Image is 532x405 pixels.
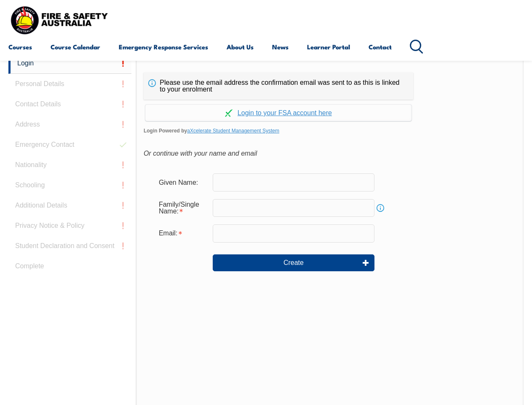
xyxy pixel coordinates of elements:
a: aXcelerate Student Management System [187,128,279,134]
a: About Us [227,37,254,57]
div: Or continue with your name and email [144,147,516,160]
div: Family/Single Name is required. [152,197,213,219]
span: Login Powered by [144,124,516,137]
div: Email is required. [152,225,213,241]
a: Login [8,53,131,74]
a: Contact [369,37,392,57]
button: Create [213,254,374,271]
a: Learner Portal [307,37,350,57]
a: Courses [8,37,32,57]
a: Emergency Response Services [119,37,208,57]
a: Info [374,202,386,214]
img: Log in withaxcelerate [225,109,233,117]
div: Please use the email address the confirmation email was sent to as this is linked to your enrolment [144,73,413,100]
a: News [272,37,289,57]
a: Course Calendar [51,37,100,57]
div: Given Name: [152,174,213,190]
